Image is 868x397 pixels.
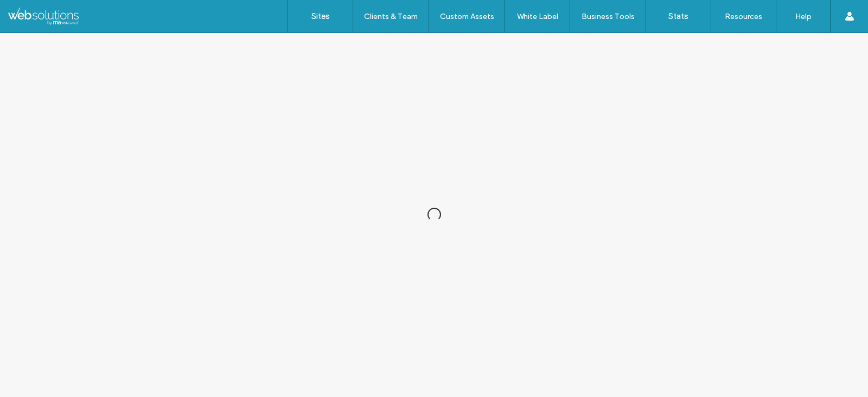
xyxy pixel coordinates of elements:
label: Business Tools [582,12,635,21]
label: Custom Assets [440,12,494,21]
label: White Label [517,12,558,21]
label: Help [795,12,812,21]
label: Stats [668,11,688,21]
label: Sites [311,11,330,21]
label: Clients & Team [364,12,418,21]
label: Resources [725,12,762,21]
